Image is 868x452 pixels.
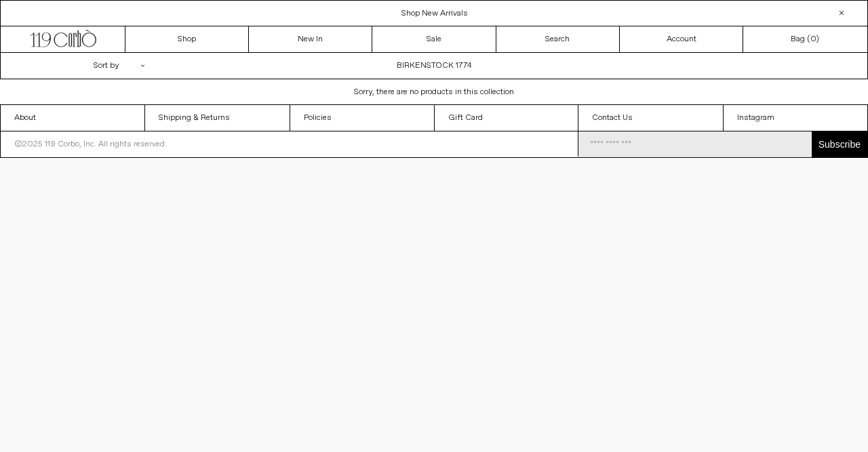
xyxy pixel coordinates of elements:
[145,105,289,131] a: Shipping & Returns
[435,105,578,131] a: Gift Card
[290,105,434,131] a: Policies
[401,8,468,19] a: Shop New Arrivals
[724,105,867,131] a: Instagram
[249,26,372,52] a: New In
[743,26,867,52] a: Bag ()
[1,105,144,131] a: About
[812,131,867,157] button: Subscribe
[620,26,743,52] a: Account
[810,34,816,45] span: 0
[578,131,812,157] input: Email Address
[14,53,136,79] div: Sort by
[372,26,496,52] a: Sale
[810,33,819,45] span: )
[125,26,249,52] a: Shop
[578,105,722,131] a: Contact Us
[1,131,180,157] p: ©2025 119 Corbo, Inc. All rights reserved.
[496,26,620,52] a: Search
